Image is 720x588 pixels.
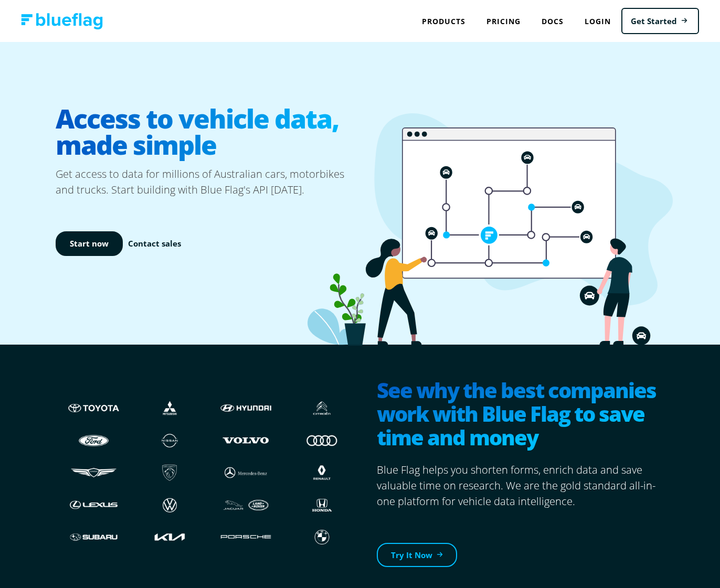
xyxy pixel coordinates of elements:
[142,463,197,483] img: Peugeot logo
[218,398,273,418] img: Hyundai logo
[574,10,621,32] a: Login to Blue Flag application
[21,13,103,29] img: Blue Flag logo
[294,463,350,483] img: Renault logo
[294,527,350,547] img: BMW logo
[294,495,350,515] img: Honda logo
[377,378,664,452] h2: See why the best companies work with Blue Flag to save time and money
[128,238,181,250] a: Contact sales
[142,527,197,547] img: Kia logo
[66,430,121,450] img: Ford logo
[621,8,699,35] a: Get Started
[377,543,457,568] a: Try It Now
[56,97,360,166] h1: Access to vehicle data, made simple
[56,166,360,198] p: Get access to data for millions of Australian cars, motorbikes and trucks. Start building with Bl...
[142,398,197,418] img: Mistubishi logo
[218,527,273,547] img: Porshce logo
[56,231,123,256] a: Start now
[476,10,531,32] a: Pricing
[142,495,197,515] img: Volkswagen logo
[218,463,273,483] img: Mercedes logo
[294,398,350,418] img: Citroen logo
[66,495,121,515] img: Lexus logo
[66,527,121,547] img: Subaru logo
[66,463,121,483] img: Genesis logo
[294,430,350,450] img: Audi logo
[142,430,197,450] img: Nissan logo
[218,430,273,450] img: Volvo logo
[218,495,273,515] img: JLR logo
[411,10,476,32] div: Products
[66,398,121,418] img: Toyota logo
[531,10,574,32] a: Docs
[377,462,664,509] p: Blue Flag helps you shorten forms, enrich data and save valuable time on research. We are the gol...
